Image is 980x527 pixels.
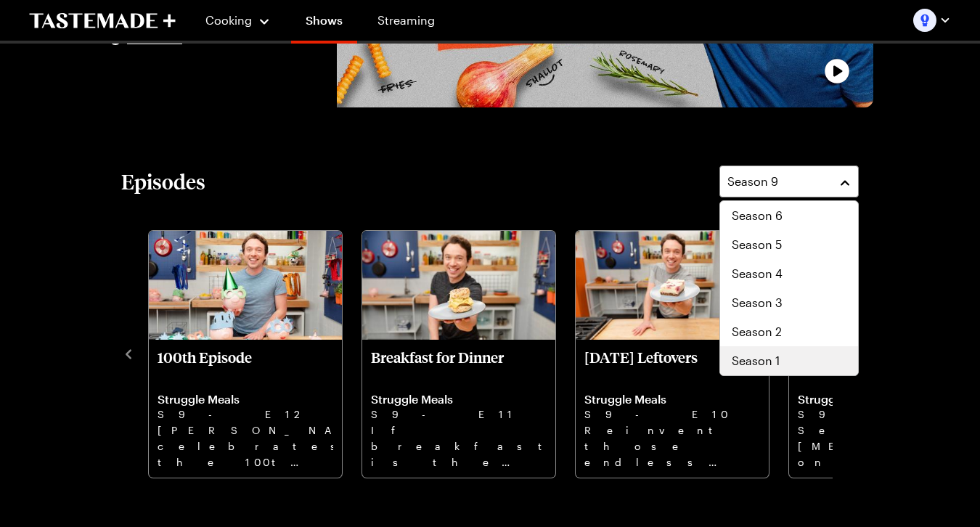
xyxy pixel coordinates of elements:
span: Season 6 [732,207,783,224]
span: Season 5 [732,236,782,253]
span: Season 4 [732,265,783,282]
span: Season 3 [732,294,783,311]
div: Season 9 [719,200,859,376]
button: Season 9 [719,166,859,197]
span: Season 9 [727,173,778,190]
span: Season 1 [732,352,780,369]
span: Season 2 [732,323,782,340]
